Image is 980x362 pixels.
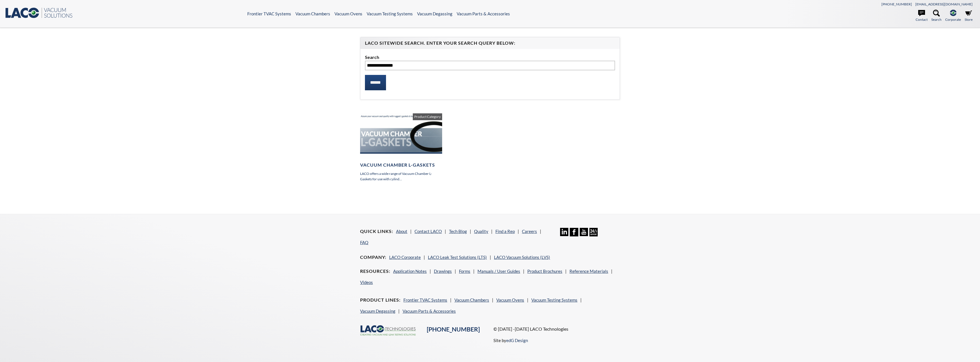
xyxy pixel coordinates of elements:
a: Vacuum Testing Systems [367,11,413,16]
a: Contact LACO [415,229,442,234]
a: Search [931,10,942,22]
a: Vacuum Chambers [454,297,489,302]
a: Vacuum Parts & Accessories [403,308,456,314]
a: Vacuum Ovens [496,297,524,302]
a: Application Notes [393,269,427,274]
a: Vacuum Testing Systems [531,297,577,302]
a: Vacuum Chambers [295,11,330,16]
a: LACO Leak Test Solutions (LTS) [428,255,487,260]
a: Manuals / User Guides [477,269,520,274]
label: Search [365,54,615,61]
a: Product Brochures [527,269,562,274]
a: Quality [474,229,488,234]
h4: Company [360,254,386,260]
a: LACO Vacuum Solutions (LVS) [494,255,550,260]
h4: Product Lines [360,297,401,303]
a: Store [965,10,973,22]
a: Frontier TVAC Systems [247,11,291,16]
a: Vacuum Degassing [417,11,452,16]
a: Contact [916,10,928,22]
a: [PHONE_NUMBER] [427,326,480,333]
p: Site by [493,337,528,344]
a: [EMAIL_ADDRESS][DOMAIN_NAME] [915,2,973,6]
a: Vacuum Parts & Accessories [457,11,510,16]
h4: Resources [360,268,390,274]
a: Reference Materials [569,269,608,274]
a: LACO Corporate [389,255,421,260]
a: Vacuum Chamber L-Gaskets LACO offers a wide range of Vacuum Chamber L-Gaskets for use with cylind... [360,113,442,182]
a: edG Design [506,338,528,343]
a: Frontier TVAC Systems [403,297,447,302]
a: [PHONE_NUMBER] [881,2,912,6]
a: About [396,229,407,234]
a: Find a Rep [495,229,515,234]
img: 24/7 Support Icon [589,228,598,236]
a: FAQ [360,240,368,245]
p: LACO offers a wide range of Vacuum Chamber L-Gaskets for use with cylind... [360,171,442,182]
span: Corporate [945,17,961,22]
a: Vacuum Ovens [334,11,362,16]
h4: Vacuum Chamber L-Gaskets [360,162,442,168]
a: Forms [459,269,470,274]
a: Drawings [434,269,452,274]
h4: Quick Links [360,228,393,234]
h4: LACO Sitewide Search. Enter your Search Query Below: [365,40,615,46]
a: 24/7 Support [589,232,598,237]
a: Careers [522,229,537,234]
a: Vacuum Degassing [360,308,395,314]
a: Tech Blog [449,229,467,234]
a: Videos [360,280,373,285]
span: product Category [413,113,442,120]
p: © [DATE] -[DATE] LACO Technologies [493,325,620,333]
